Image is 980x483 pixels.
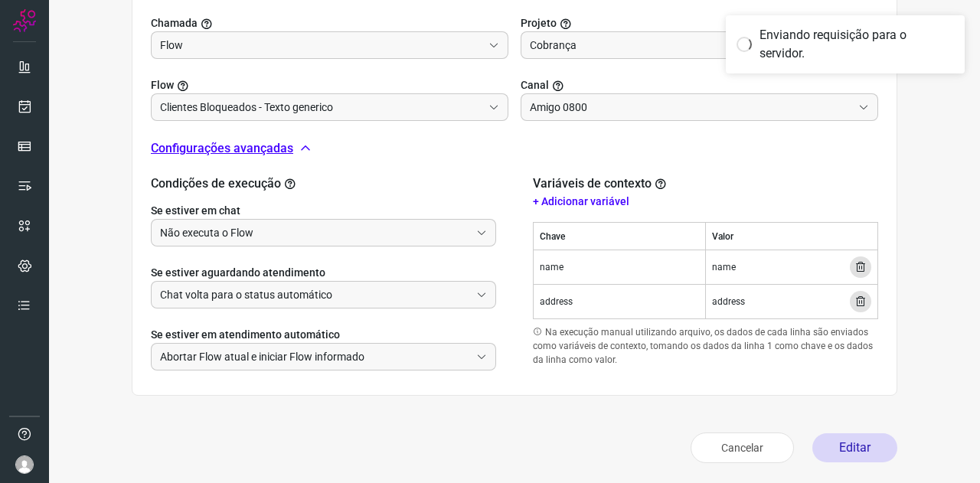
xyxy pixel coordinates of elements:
span: Canal [521,77,549,93]
label: Se estiver aguardando atendimento [151,265,496,281]
div: Enviando requisição para o servidor. [759,26,954,63]
h2: Condições de execução [151,176,496,191]
input: Selecione um canal [530,94,852,120]
p: + Adicionar variável [533,194,878,210]
input: Selecionar projeto [160,32,482,58]
span: Projeto [521,15,557,31]
input: Selecionar projeto [530,32,852,58]
p: Configurações avançadas [151,139,293,158]
span: Chamada [151,15,198,31]
span: address [712,295,745,308]
input: Selecione [160,344,470,370]
label: Se estiver em atendimento automático [151,327,496,343]
h2: Variáveis de contexto [533,176,670,191]
button: Cancelar [691,432,794,463]
th: Chave [534,223,706,250]
input: Selecione [160,282,470,308]
td: name [534,250,706,285]
input: Você precisa criar/selecionar um Projeto. [160,94,482,120]
input: Selecione [160,220,470,246]
img: avatar-user-boy.jpg [15,455,34,474]
p: Na execução manual utilizando arquivo, os dados de cada linha são enviados como variáveis de cont... [533,325,878,367]
td: address [534,285,706,319]
th: Valor [706,223,878,250]
span: name [712,260,736,274]
span: Flow [151,77,174,93]
label: Se estiver em chat [151,203,496,219]
button: Editar [812,433,897,462]
img: Logo [13,9,36,32]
